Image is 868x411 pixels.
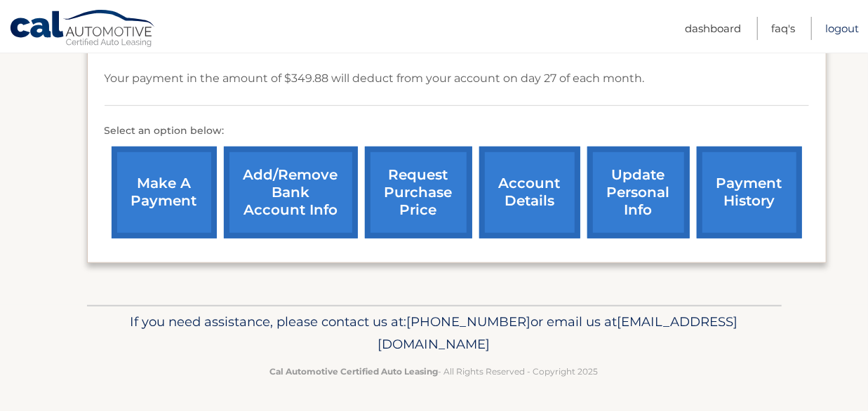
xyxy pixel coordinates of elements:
[479,147,580,238] a: account details
[771,17,795,40] a: FAQ's
[587,147,690,238] a: update personal info
[96,311,773,356] p: If you need assistance, please contact us at: or email us at
[825,17,859,40] a: Logout
[224,147,358,238] a: Add/Remove bank account info
[270,366,439,377] strong: Cal Automotive Certified Auto Leasing
[697,147,802,238] a: payment history
[407,314,531,330] span: [PHONE_NUMBER]
[685,17,741,40] a: Dashboard
[365,147,472,238] a: request purchase price
[112,147,217,238] a: make a payment
[105,69,645,88] p: Your payment in the amount of $349.88 will deduct from your account on day 27 of each month.
[105,123,809,140] p: Select an option below:
[96,364,773,379] p: - All Rights Reserved - Copyright 2025
[9,9,156,50] a: Cal Automotive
